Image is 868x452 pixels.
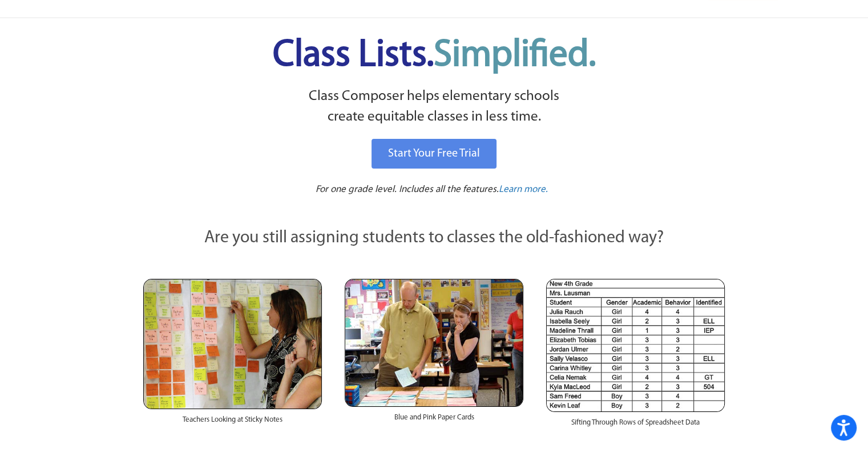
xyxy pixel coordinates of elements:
p: Are you still assigning students to classes the old-fashioned way? [143,226,725,251]
div: Teachers Looking at Sticky Notes [143,409,322,437]
img: Teachers Looking at Sticky Notes [143,279,322,409]
a: Learn more. [499,183,548,197]
span: Class Lists. [273,37,596,74]
span: Learn more. [499,185,548,194]
span: Simplified. [434,37,596,74]
img: spreadsheets [546,279,725,412]
span: Start Your Free Trial [388,148,480,159]
img: Blue and Pink Paper Cards [345,279,523,406]
div: Blue and Pink Paper Cards [345,407,523,434]
span: For one grade level. Includes all the features. [316,185,499,194]
p: Class Composer helps elementary schools create equitable classes in less time. [142,86,727,128]
a: Start Your Free Trial [372,139,496,169]
div: Sifting Through Rows of Spreadsheet Data [546,412,725,439]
